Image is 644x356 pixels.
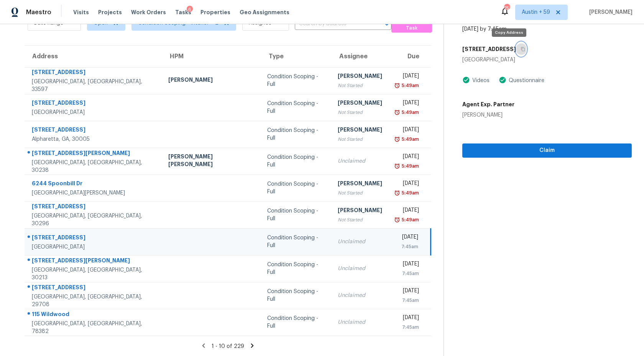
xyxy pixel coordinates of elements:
[267,100,325,115] div: Condition Scoping - Full
[32,68,156,78] div: [STREET_ADDRESS]
[267,127,325,142] div: Condition Scoping - Full
[394,323,419,331] div: 7:45am
[394,162,400,170] img: Overdue Alarm Icon
[394,206,419,216] div: [DATE]
[73,8,89,16] span: Visits
[200,8,230,16] span: Properties
[131,8,166,16] span: Work Orders
[32,234,156,243] div: [STREET_ADDRESS]
[462,45,516,53] h5: [STREET_ADDRESS]
[168,153,255,170] div: [PERSON_NAME] [PERSON_NAME]
[26,8,51,16] span: Maestro
[338,157,382,165] div: Unclaimed
[32,99,156,109] div: [STREET_ADDRESS]
[261,46,331,67] th: Type
[32,320,156,335] div: [GEOGRAPHIC_DATA], [GEOGRAPHIC_DATA], 78382
[394,135,400,143] img: Overdue Alarm Icon
[338,82,382,89] div: Not Started
[400,82,419,89] div: 5:49am
[332,46,388,67] th: Assignee
[394,153,419,162] div: [DATE]
[394,109,400,116] img: Overdue Alarm Icon
[395,15,428,33] span: Create a Task
[32,126,156,135] div: [STREET_ADDRESS]
[462,143,632,158] button: Claim
[32,189,156,197] div: [GEOGRAPHIC_DATA][PERSON_NAME]
[240,8,289,16] span: Geo Assignments
[98,8,122,16] span: Projects
[381,19,392,30] button: Open
[267,73,325,88] div: Condition Scoping - Full
[168,76,255,86] div: [PERSON_NAME]
[32,203,156,212] div: [STREET_ADDRESS]
[32,293,156,308] div: [GEOGRAPHIC_DATA], [GEOGRAPHIC_DATA], 29708
[162,46,261,67] th: HPM
[394,189,400,197] img: Overdue Alarm Icon
[506,77,544,84] div: Questionnaire
[462,76,470,84] img: Artifact Present Icon
[400,135,419,143] div: 5:49am
[267,180,325,196] div: Condition Scoping - Full
[504,5,509,12] div: 753
[32,159,156,174] div: [GEOGRAPHIC_DATA], [GEOGRAPHIC_DATA], 30238
[400,189,419,197] div: 5:49am
[267,261,325,276] div: Condition Scoping - Full
[338,135,382,143] div: Not Started
[462,101,514,108] h5: Agent Exp. Partner
[25,46,162,67] th: Address
[338,265,382,272] div: Unclaimed
[338,72,382,82] div: [PERSON_NAME]
[400,162,419,170] div: 5:49am
[32,78,156,93] div: [GEOGRAPHIC_DATA], [GEOGRAPHIC_DATA], 33597
[462,111,514,119] div: [PERSON_NAME]
[338,189,382,197] div: Not Started
[338,99,382,109] div: [PERSON_NAME]
[586,8,632,16] span: [PERSON_NAME]
[394,297,419,304] div: 7:45am
[32,243,156,251] div: [GEOGRAPHIC_DATA]
[295,18,370,30] input: Search by address
[267,153,325,169] div: Condition Scoping - Full
[394,180,419,189] div: [DATE]
[394,82,400,89] img: Overdue Alarm Icon
[32,310,156,320] div: 115 Wildwood
[32,266,156,282] div: [GEOGRAPHIC_DATA], [GEOGRAPHIC_DATA], 30213
[388,46,431,67] th: Due
[267,234,325,249] div: Condition Scoping - Full
[338,126,382,135] div: [PERSON_NAME]
[391,15,432,33] button: Create a Task
[394,72,419,82] div: [DATE]
[462,25,507,33] div: [DATE] by 7:45am
[338,206,382,216] div: [PERSON_NAME]
[394,126,419,135] div: [DATE]
[394,233,418,243] div: [DATE]
[470,77,490,84] div: Videos
[32,149,156,159] div: [STREET_ADDRESS][PERSON_NAME]
[267,288,325,303] div: Condition Scoping - Full
[394,314,419,323] div: [DATE]
[462,56,632,64] div: [GEOGRAPHIC_DATA]
[394,243,418,251] div: 7:45am
[32,135,156,143] div: Alpharetta, GA, 30005
[394,287,419,297] div: [DATE]
[32,212,156,227] div: [GEOGRAPHIC_DATA], [GEOGRAPHIC_DATA], 30296
[394,270,419,277] div: 7:45am
[212,344,244,349] span: 1 - 10 of 229
[400,216,419,224] div: 5:49am
[32,109,156,116] div: [GEOGRAPHIC_DATA]
[32,257,156,266] div: [STREET_ADDRESS][PERSON_NAME]
[468,146,626,155] span: Claim
[394,260,419,270] div: [DATE]
[175,10,191,15] span: Tasks
[338,216,382,224] div: Not Started
[400,109,419,116] div: 5:49am
[267,207,325,222] div: Condition Scoping - Full
[499,76,506,84] img: Artifact Present Icon
[267,315,325,330] div: Condition Scoping - Full
[338,180,382,189] div: [PERSON_NAME]
[394,99,419,109] div: [DATE]
[338,318,382,326] div: Unclaimed
[394,216,400,224] img: Overdue Alarm Icon
[338,292,382,299] div: Unclaimed
[522,8,550,16] span: Austin + 59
